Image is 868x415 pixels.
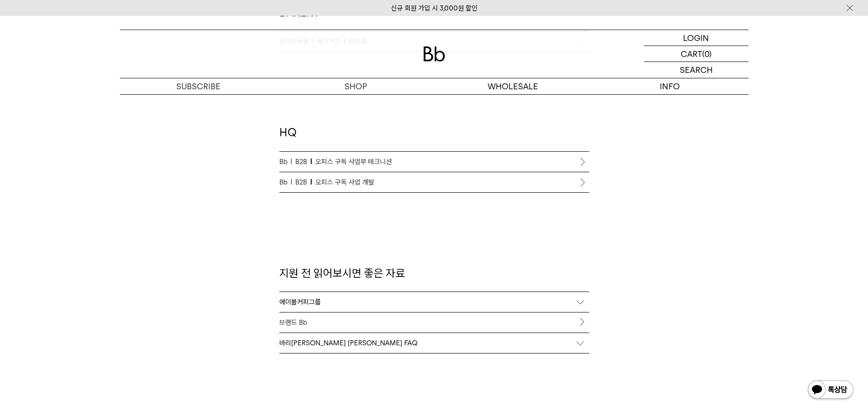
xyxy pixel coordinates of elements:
a: SUBSCRIBE [120,78,277,94]
p: CART [681,46,702,61]
span: Bb [279,156,292,167]
a: CART (0) [644,46,749,62]
a: LOGIN [644,30,749,46]
p: INFO [591,78,749,94]
p: WHOLESALE [434,78,591,94]
img: 로고 [423,46,445,61]
div: 바리[PERSON_NAME] [PERSON_NAME] FAQ [279,333,589,353]
div: 에이블커피그룹 [279,292,589,312]
p: LOGIN [683,30,709,46]
span: 오피스 구독 사업 개발 [315,177,374,188]
span: 오피스 구독 사업부 테크니션 [315,156,392,167]
img: 카카오톡 채널 1:1 채팅 버튼 [807,379,854,401]
p: 지원 전 읽어보시면 좋은 자료 [279,266,589,292]
a: 브랜드 Bb [279,313,589,333]
p: (0) [702,46,712,61]
a: BbB2B오피스 구독 사업부 테크니션 [279,152,589,172]
a: SHOP [277,78,434,94]
h2: HQ [279,125,589,152]
span: B2B [295,177,312,188]
a: 신규 회원 가입 시 3,000원 할인 [391,4,478,12]
span: Bb [279,177,292,188]
span: B2B [295,156,312,167]
p: SEARCH [680,62,713,78]
a: BbB2B오피스 구독 사업 개발 [279,172,589,192]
